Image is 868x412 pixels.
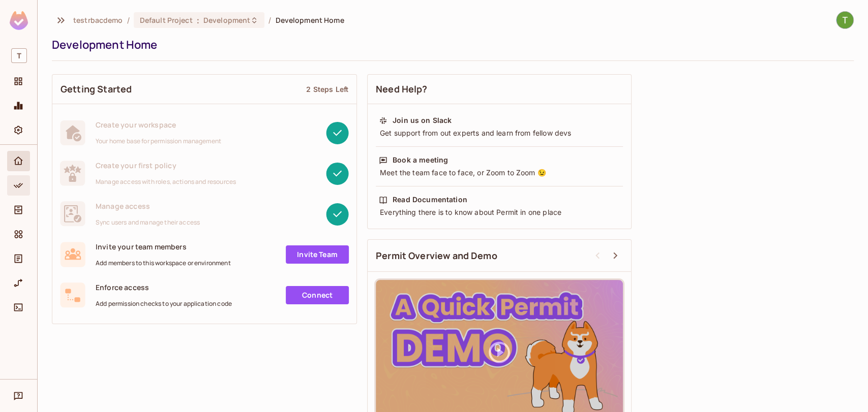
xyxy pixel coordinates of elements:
[7,200,30,220] div: Directory
[96,120,221,130] span: Create your workspace
[7,248,30,269] div: Audit Log
[96,178,236,186] span: Manage access with roles, actions and resources
[286,245,349,264] a: Invite Team
[96,259,231,267] span: Add members to this workspace or environment
[306,84,348,94] div: 2 Steps Left
[379,128,620,138] div: Get support from out experts and learn from fellow devs
[379,207,620,217] div: Everything there is to know about Permit in one place
[7,151,30,171] div: Home
[393,195,467,205] div: Read Documentation
[7,386,30,406] div: Help & Updates
[376,83,428,96] span: Need Help?
[7,44,30,67] div: Workspace: testrbacdemo
[268,15,271,25] li: /
[7,297,30,318] div: Connect
[286,286,349,304] a: Connect
[7,273,30,293] div: URL Mapping
[52,37,849,52] div: Development Home
[393,115,452,125] div: Join us on Slack
[140,15,193,25] span: Default Project
[7,224,30,244] div: Elements
[96,242,231,251] span: Invite your team members
[96,282,232,292] span: Enforce access
[7,175,30,196] div: Policy
[96,161,236,170] span: Create your first policy
[61,83,132,96] span: Getting Started
[836,12,853,28] img: Tilak Adroja
[275,15,344,25] span: Development Home
[96,218,200,227] span: Sync users and manage their access
[7,120,30,140] div: Settings
[96,300,232,308] span: Add permission checks to your application code
[7,96,30,116] div: Monitoring
[73,15,123,25] span: the active workspace
[7,71,30,91] div: Projects
[10,11,28,30] img: SReyMgAAAABJRU5ErkJggg==
[127,15,130,25] li: /
[203,15,250,25] span: Development
[393,155,448,165] div: Book a meeting
[96,201,200,211] span: Manage access
[196,16,200,24] span: :
[11,48,27,63] span: T
[379,168,620,178] div: Meet the team face to face, or Zoom to Zoom 😉
[96,137,221,145] span: Your home base for permission management
[376,249,497,262] span: Permit Overview and Demo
